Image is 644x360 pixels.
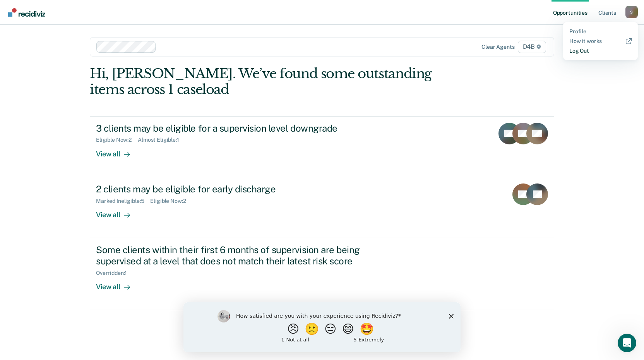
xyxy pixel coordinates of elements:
[569,38,632,45] a: How it works
[625,6,638,18] div: S
[96,244,368,267] div: Some clients within their first 6 months of supervision are being supervised at a level that does...
[569,28,632,35] a: Profile
[569,48,632,54] a: Log Out
[150,198,192,204] div: Eligible Now : 2
[138,137,185,143] div: Almost Eligible : 1
[96,198,150,204] div: Marked Ineligible : 5
[96,143,139,158] div: View all
[96,276,139,291] div: View all
[96,137,138,143] div: Eligible Now : 2
[96,123,368,134] div: 3 clients may be eligible for a supervision level downgrade
[625,6,638,18] button: Profile dropdown button
[90,238,554,310] a: Some clients within their first 6 months of supervision are being supervised at a level that does...
[618,334,636,352] iframe: Intercom live chat
[518,41,546,53] span: D4B
[96,183,368,195] div: 2 clients may be eligible for early discharge
[8,8,45,17] img: Recidiviz
[90,177,554,238] a: 2 clients may be eligible for early dischargeMarked Ineligible:5Eligible Now:2View all
[481,44,514,50] div: Clear agents
[90,66,461,98] div: Hi, [PERSON_NAME]. We’ve found some outstanding items across 1 caseload
[90,116,554,177] a: 3 clients may be eligible for a supervision level downgradeEligible Now:2Almost Eligible:1View all
[96,204,139,219] div: View all
[183,302,461,352] iframe: Survey by Kim from Recidiviz
[96,270,133,276] div: Overridden : 1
